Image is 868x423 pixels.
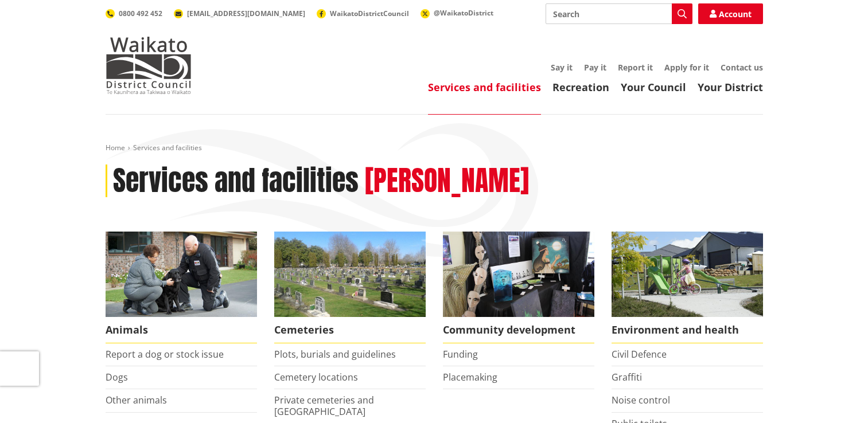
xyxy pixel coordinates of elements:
[330,9,409,18] span: WaikatoDistrictCouncil
[133,143,202,152] span: Services and facilities
[106,9,162,18] a: 0800 492 452
[274,232,426,317] img: Huntly Cemetery
[434,8,493,18] span: @WaikatoDistrict
[443,371,497,383] a: Placemaking
[106,37,192,94] img: Waikato District Council - Te Kaunihera aa Takiwaa o Waikato
[274,317,426,343] span: Cemeteries
[612,348,667,361] a: Civil Defence
[365,164,529,198] h2: [PERSON_NAME]
[698,80,763,94] a: Your District
[274,232,426,343] a: Huntly Cemetery Cemeteries
[443,232,594,317] img: Matariki Travelling Suitcase Art Exhibition
[421,8,493,18] a: @WaikatoDistrict
[546,3,692,24] input: Search input
[106,317,257,343] span: Animals
[612,371,642,383] a: Graffiti
[428,80,541,94] a: Services and facilities
[106,371,128,383] a: Dogs
[119,9,162,18] span: 0800 492 452
[187,9,305,18] span: [EMAIL_ADDRESS][DOMAIN_NAME]
[113,164,359,198] h1: Services and facilities
[274,371,358,383] a: Cemetery locations
[551,62,573,73] a: Say it
[612,317,763,343] span: Environment and health
[443,348,478,361] a: Funding
[317,9,409,18] a: WaikatoDistrictCouncil
[106,394,167,406] a: Other animals
[612,394,670,406] a: Noise control
[106,348,224,361] a: Report a dog or stock issue
[274,394,374,417] a: Private cemeteries and [GEOGRAPHIC_DATA]
[584,62,606,73] a: Pay it
[698,3,763,24] a: Account
[106,232,257,343] a: Waikato District Council Animal Control team Animals
[664,62,709,73] a: Apply for it
[721,62,763,73] a: Contact us
[552,80,609,94] a: Recreation
[618,62,653,73] a: Report it
[106,232,257,317] img: Animal Control
[443,232,594,343] a: Matariki Travelling Suitcase Art Exhibition Community development
[174,9,305,18] a: [EMAIL_ADDRESS][DOMAIN_NAME]
[612,232,763,317] img: New housing in Pokeno
[106,143,125,152] a: Home
[274,348,396,361] a: Plots, burials and guidelines
[612,232,763,343] a: New housing in Pokeno Environment and health
[106,143,763,153] nav: breadcrumb
[621,80,686,94] a: Your Council
[443,317,594,343] span: Community development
